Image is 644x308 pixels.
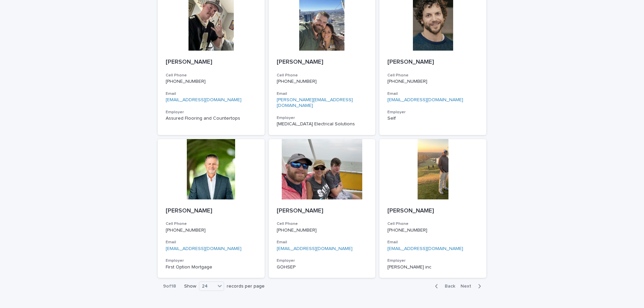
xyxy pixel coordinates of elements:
h3: Employer [387,258,478,263]
p: GOHSEP [277,264,368,270]
p: [PERSON_NAME] [387,207,478,215]
a: [EMAIL_ADDRESS][DOMAIN_NAME] [277,246,353,251]
h3: Email [166,240,257,245]
a: [EMAIL_ADDRESS][DOMAIN_NAME] [166,246,241,251]
h3: Email [387,91,478,97]
p: First Option Mortgage [166,264,257,270]
p: Assured Flooring and Countertops [166,116,257,121]
p: records per page [227,284,265,289]
h3: Email [277,240,368,245]
h3: Cell Phone [166,221,257,227]
p: [PERSON_NAME] [277,59,368,66]
h3: Employer [277,258,368,263]
p: [PERSON_NAME] [387,59,478,66]
span: Back [441,284,455,289]
h3: Cell Phone [277,221,368,227]
a: [PERSON_NAME]Cell Phone[PHONE_NUMBER]Email[EMAIL_ADDRESS][DOMAIN_NAME]EmployerGOHSEP [269,139,376,278]
h3: Employer [277,115,368,121]
p: [PERSON_NAME] [166,59,257,66]
a: [PHONE_NUMBER] [166,79,206,84]
h3: Email [387,240,478,245]
a: [PERSON_NAME]Cell Phone[PHONE_NUMBER]Email[EMAIL_ADDRESS][DOMAIN_NAME]EmployerFirst Option Mortgage [158,139,265,278]
a: [EMAIL_ADDRESS][DOMAIN_NAME] [387,246,463,251]
a: [EMAIL_ADDRESS][DOMAIN_NAME] [166,98,241,102]
a: [PERSON_NAME][EMAIL_ADDRESS][DOMAIN_NAME] [277,98,353,108]
a: [PHONE_NUMBER] [387,228,427,233]
p: Show [184,284,196,289]
h3: Cell Phone [166,73,257,78]
p: [PERSON_NAME] [166,207,257,215]
span: Next [461,284,475,289]
a: [PHONE_NUMBER] [277,79,317,84]
button: Next [458,283,486,289]
h3: Email [166,91,257,97]
h3: Cell Phone [387,73,478,78]
p: Self [387,116,478,121]
a: [PHONE_NUMBER] [387,79,427,84]
button: Back [430,283,458,289]
a: [EMAIL_ADDRESS][DOMAIN_NAME] [387,98,463,102]
div: 24 [199,283,215,290]
h3: Cell Phone [387,221,478,227]
a: [PERSON_NAME]Cell Phone[PHONE_NUMBER]Email[EMAIL_ADDRESS][DOMAIN_NAME]Employer[PERSON_NAME] inc [379,139,486,278]
p: [PERSON_NAME] inc [387,264,478,270]
p: 9 of 18 [158,278,181,295]
p: [MEDICAL_DATA] Electrical Solutions [277,121,368,127]
h3: Employer [166,258,257,263]
a: [PHONE_NUMBER] [166,228,206,233]
h3: Employer [166,110,257,115]
h3: Email [277,91,368,97]
h3: Employer [387,110,478,115]
p: [PERSON_NAME] [277,207,368,215]
a: [PHONE_NUMBER] [277,228,317,233]
h3: Cell Phone [277,73,368,78]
